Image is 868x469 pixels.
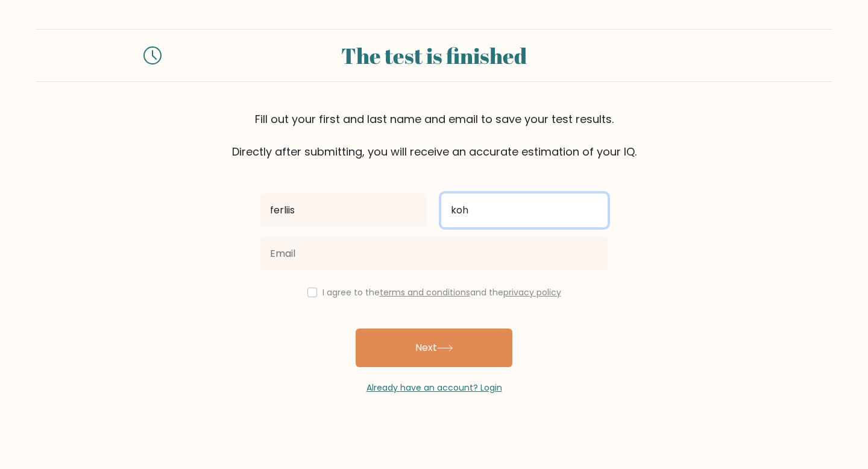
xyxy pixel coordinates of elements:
[176,39,692,72] div: The test is finished
[380,286,470,298] a: terms and conditions
[36,111,832,160] div: Fill out your first and last name and email to save your test results. Directly after submitting,...
[366,382,502,394] a: Already have an account? Login
[260,194,427,227] input: First name
[503,286,561,298] a: privacy policy
[260,237,608,271] input: Email
[322,286,561,298] label: I agree to the and the
[356,329,512,367] button: Next
[441,194,608,227] input: Last name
